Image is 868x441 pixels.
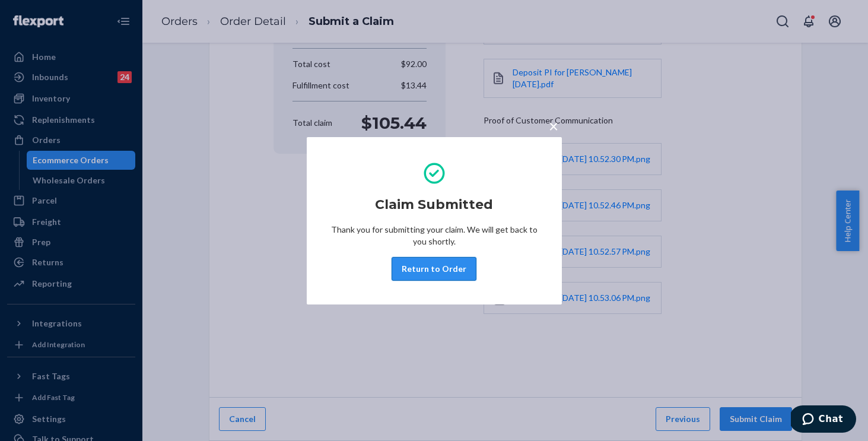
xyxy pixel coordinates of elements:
p: Thank you for submitting your claim. We will get back to you shortly. [330,224,538,248]
iframe: Opens a widget where you can chat to one of our agents [791,405,856,435]
button: Return to Order [392,257,476,281]
h2: Claim Submitted [375,195,493,214]
span: × [549,116,558,136]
